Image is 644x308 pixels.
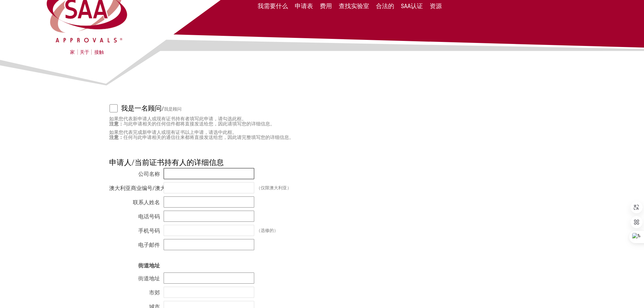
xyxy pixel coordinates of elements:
font: 注意： [109,121,123,126]
a: 家 [70,49,75,55]
font: 街道地址 [138,262,160,269]
font: 电子邮件 [138,242,160,248]
a: 查找实验室 [339,3,369,9]
font: 联系人姓名 [133,199,160,206]
a: 我需要什么 [258,3,288,9]
font: 电话号码 [138,213,160,220]
font: 手机号码 [138,228,160,234]
font: 如果您代表完成新申请人或现有证书以上申请，请选中此框。 [109,129,237,135]
a: 费用 [320,3,332,9]
font: （选修的） [256,228,278,233]
font: 任何与此申请相关的通信往来都将直接发送给您，因此请完整填写您的详细信息。 [123,135,294,140]
a: 接触 [94,49,104,55]
font: 关于 [80,49,89,55]
font: 市郊 [149,289,160,296]
a: 资源 [430,3,442,9]
a: SAA认证 [401,3,423,9]
font: 我是一名顾问 [121,104,162,112]
a: 关于 [77,49,92,55]
font: （仅限澳大利亚） [256,185,291,190]
font: 申请人/当前证书持有人的详细信息 [109,158,224,167]
a: 申请表 [295,3,313,9]
font: 公司名称 [138,171,160,177]
font: 注意： [109,135,123,140]
font: 与此申请相关的任何信件都将直接发送给您，因此请填写您的详细信息。 [123,121,275,126]
font: / [162,105,164,112]
font: 街道地址 [138,275,160,282]
font: 我是顾问 [164,106,182,112]
font: 澳大利亚商业编号/澳大利亚公司注册号 [109,185,204,191]
font: 如果您代表新申请人或现有证书持有者填写此申请，请勾选此框。 [109,116,246,121]
a: 合法的 [376,3,394,9]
